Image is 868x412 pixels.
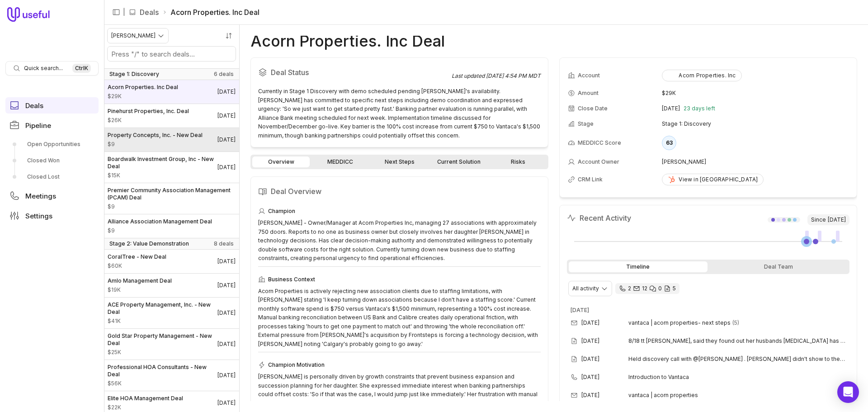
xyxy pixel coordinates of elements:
[108,203,236,210] span: Amount
[104,214,239,238] a: Alliance Association Management Deal$9
[108,404,183,411] span: Amount
[108,395,183,402] span: Elite HOA Management Deal
[214,240,234,247] span: 8 deals
[108,286,172,294] span: Amount
[108,380,217,387] span: Amount
[828,216,846,223] time: [DATE]
[668,176,758,183] div: View in [GEOGRAPHIC_DATA]
[104,274,239,297] a: Amlo Management Deal$19K[DATE]
[108,317,217,325] span: Amount
[25,102,43,109] span: Deals
[104,329,239,360] a: Gold Star Property Management - New Deal$25K[DATE]
[108,253,166,260] span: CoralTree - New Deal
[662,117,849,131] td: Stage 1: Discovery
[108,332,217,347] span: Gold Star Property Management - New Deal
[578,72,600,79] span: Account
[217,372,236,379] time: Deal Close Date
[5,208,99,224] a: Settings
[662,136,676,150] div: 63
[662,105,680,112] time: [DATE]
[104,128,239,152] a: Property Concepts, Inc. - New Deal$9[DATE]
[214,71,234,78] span: 6 deals
[108,108,189,115] span: Pinehurst Properties, Inc. Deal
[567,213,631,223] h2: Recent Activity
[807,214,849,225] span: Since
[217,164,236,171] time: Deal Close Date
[24,65,63,72] span: Quick search...
[371,156,428,167] a: Next Steps
[217,258,236,265] time: Deal Close Date
[662,86,849,100] td: $29K
[108,132,203,139] span: Property Concepts, Inc. - New Deal
[108,141,203,148] span: Amount
[222,29,236,43] button: Sort by
[732,319,739,327] span: 5 emails in thread
[258,218,541,263] div: [PERSON_NAME] - Owner/Manager at Acorn Properties Inc, managing 27 associations with approximatel...
[258,184,541,199] h2: Deal Overview
[258,206,541,217] div: Champion
[217,112,236,119] time: Deal Close Date
[25,193,56,199] span: Meetings
[486,72,541,79] time: [DATE] 4:54 PM MDT
[104,298,239,328] a: ACE Property Management, Inc. - New Deal$41K[DATE]
[628,319,731,327] span: vantaca | acorn properties- next steps
[311,156,369,167] a: MEDDICC
[250,36,445,47] h1: Acorn Properties. Inc Deal
[684,105,715,112] span: 23 days left
[104,360,239,391] a: Professional HOA Consultants - New Deal$56K[DATE]
[108,218,212,225] span: Alliance Association Management Deal
[628,337,846,345] span: 8/18 tt [PERSON_NAME], said they found out her husbands [MEDICAL_DATA] has spread, so has a dr. a...
[668,72,736,79] div: Acorn Properties. Inc
[5,170,99,184] a: Closed Lost
[628,355,846,363] span: Held discovery call with @[PERSON_NAME] . [PERSON_NAME] didn't show to the Zoom; [PERSON_NAME] ca...
[662,70,741,81] button: Acorn Properties. Inc
[217,399,236,407] time: Deal Close Date
[569,261,708,272] div: Timeline
[5,137,99,184] div: Pipeline submenu
[72,64,91,73] kbd: Ctrl K
[578,120,594,128] span: Stage
[108,364,217,378] span: Professional HOA Consultants - New Deal
[430,156,487,167] a: Current Solution
[104,152,239,183] a: Boardwalk Investment Group, Inc - New Deal$15K[DATE]
[108,117,189,124] span: Amount
[109,71,159,78] span: Stage 1: Discovery
[104,250,239,273] a: CoralTree - New Deal$60K[DATE]
[578,90,599,97] span: Amount
[25,122,51,129] span: Pipeline
[108,84,178,91] span: Acorn Properties. Inc Deal
[581,392,599,399] time: [DATE]
[581,355,599,363] time: [DATE]
[581,374,599,381] time: [DATE]
[578,176,603,183] span: CRM Link
[662,155,849,169] td: [PERSON_NAME]
[108,47,236,61] input: Search deals by name
[217,88,236,95] time: Deal Close Date
[104,104,239,128] a: Pinehurst Properties, Inc. Deal$26K[DATE]
[615,283,679,294] div: 2 calls and 12 email threads
[108,93,178,100] span: Amount
[5,117,99,133] a: Pipeline
[108,156,217,170] span: Boardwalk Investment Group, Inc - New Deal
[104,183,239,214] a: Premier Community Association Management (PCAM) Deal$9
[25,213,52,219] span: Settings
[108,349,217,356] span: Amount
[5,188,99,204] a: Meetings
[123,7,125,18] span: |
[258,274,541,285] div: Business Context
[252,156,310,167] a: Overview
[109,5,123,19] button: Collapse sidebar
[578,105,608,112] span: Close Date
[452,72,541,80] div: Last updated
[108,227,212,234] span: Amount
[104,25,240,412] nav: Deals
[258,87,541,140] div: Currently in Stage 1 Discovery with demo scheduled pending [PERSON_NAME]'s availability. [PERSON_...
[489,156,547,167] a: Risks
[709,261,848,272] div: Deal Team
[217,341,236,348] time: Deal Close Date
[581,319,599,327] time: [DATE]
[5,153,99,168] a: Closed Won
[578,139,621,147] span: MEDDICC Score
[109,240,189,247] span: Stage 2: Value Demonstration
[5,137,99,152] a: Open Opportunities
